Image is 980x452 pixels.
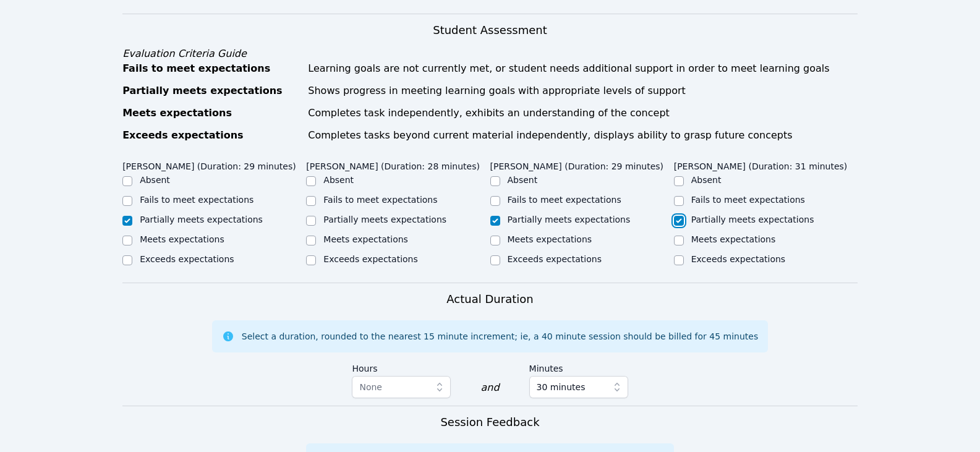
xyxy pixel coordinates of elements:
div: Learning goals are not currently met, or student needs additional support in order to meet learni... [308,61,858,76]
div: Exceeds expectations [122,128,300,143]
label: Meets expectations [691,234,776,244]
div: Evaluation Criteria Guide [122,46,858,61]
div: Partially meets expectations [122,83,300,98]
span: 30 minutes [537,380,586,394]
label: Meets expectations [140,234,224,244]
div: Completes tasks beyond current material independently, displays ability to grasp future concepts [308,128,858,143]
legend: [PERSON_NAME] (Duration: 28 minutes) [306,155,480,174]
label: Minutes [529,357,628,376]
div: Meets expectations [122,106,300,121]
label: Fails to meet expectations [323,195,437,205]
h3: Session Feedback [440,414,539,431]
label: Exceeds expectations [323,254,417,264]
label: Partially meets expectations [508,215,631,224]
h3: Student Assessment [122,22,858,39]
label: Meets expectations [508,234,592,244]
div: Fails to meet expectations [122,61,300,76]
button: None [352,376,451,398]
label: Meets expectations [323,234,408,244]
button: 30 minutes [529,376,628,398]
div: Select a duration, rounded to the nearest 15 minute increment; ie, a 40 minute session should be ... [242,330,758,343]
div: and [480,380,499,395]
label: Exceeds expectations [508,254,602,264]
span: None [359,382,382,392]
legend: [PERSON_NAME] (Duration: 31 minutes) [674,155,848,174]
label: Fails to meet expectations [691,195,805,205]
div: Completes task independently, exhibits an understanding of the concept [308,106,858,121]
legend: [PERSON_NAME] (Duration: 29 minutes) [490,155,664,174]
label: Exceeds expectations [140,254,234,264]
label: Partially meets expectations [323,215,446,224]
h3: Actual Duration [446,291,533,308]
legend: [PERSON_NAME] (Duration: 29 minutes) [122,155,296,174]
label: Partially meets expectations [691,215,814,224]
label: Fails to meet expectations [140,195,254,205]
label: Absent [323,175,354,185]
label: Absent [508,175,538,185]
label: Absent [140,175,170,185]
div: Shows progress in meeting learning goals with appropriate levels of support [308,83,858,98]
label: Fails to meet expectations [508,195,621,205]
label: Exceeds expectations [691,254,785,264]
label: Partially meets expectations [140,215,263,224]
label: Hours [352,357,451,376]
label: Absent [691,175,722,185]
